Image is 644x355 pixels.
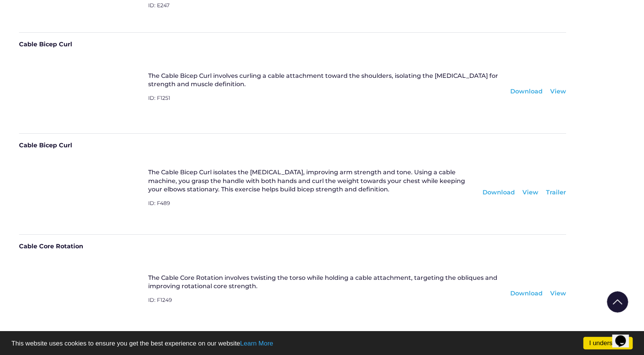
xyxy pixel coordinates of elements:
div: The Cable Bicep Curl isolates the [MEDICAL_DATA], improving arm strength and tone. Using a cable ... [148,168,475,194]
div: Download [510,87,543,96]
div: ID: F1251 [148,95,503,112]
p: This website uses cookies to ensure you get the best experience on our website [11,340,633,347]
div: ID: F489 [148,200,475,217]
div: ID: F1249 [148,297,503,314]
div: Download [483,188,515,197]
div: View [550,87,566,96]
img: Group%201000002322%20%281%29.svg [607,291,628,312]
div: Download [510,289,543,298]
div: Trailer [546,188,566,197]
div: Cable Bicep Curl [19,141,566,155]
a: Learn More [240,340,273,347]
div: Cable Core Rotation [19,242,566,256]
div: The Cable Core Rotation involves twisting the torso while holding a cable attachment, targeting t... [148,274,503,291]
div: View [550,289,566,298]
div: The Cable Bicep Curl involves curling a cable attachment toward the shoulders, isolating the [MED... [148,72,503,89]
iframe: chat widget [612,325,636,347]
div: Cable Bicep Curl [19,40,566,54]
div: View [522,188,538,197]
div: ID: E247 [148,2,475,19]
a: I understand! [583,337,633,349]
